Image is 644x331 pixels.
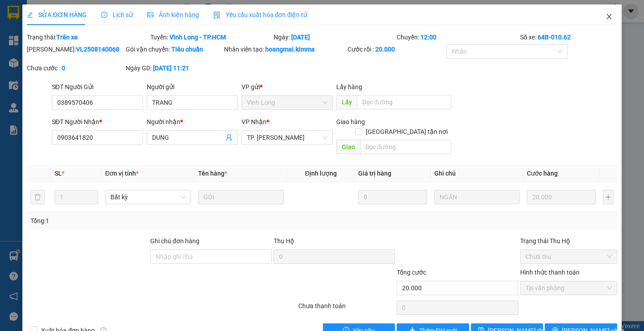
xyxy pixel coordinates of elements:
[101,11,133,18] span: Lịch sử
[56,34,78,41] b: Trên xe
[147,12,153,18] span: picture
[420,34,436,41] b: 12:00
[362,127,451,137] span: [GEOGRAPHIC_DATA] tận nơi
[305,170,337,177] span: Định lượng
[105,170,139,177] span: Đơn vị tính
[519,32,618,42] div: Số xe:
[247,131,327,144] span: TP. Hồ Chí Minh
[30,216,249,226] div: Tổng: 1
[603,190,614,204] button: plus
[126,44,223,54] div: Gói vận chuyển:
[27,44,124,54] div: [PERSON_NAME]:
[198,170,227,177] span: Tên hàng
[27,63,124,73] div: Chưa cước :
[597,4,622,30] button: Close
[62,64,65,72] b: 0
[241,82,333,92] div: VP gửi
[241,118,267,125] span: VP Nhận
[375,46,395,53] b: 20.000
[147,11,199,18] span: Ảnh kiện hàng
[213,11,308,18] span: Yêu cầu xuất hóa đơn điện tử
[527,170,558,177] span: Cước hàng
[101,12,107,18] span: clock-circle
[606,13,613,20] span: close
[291,34,310,41] b: [DATE]
[527,190,596,204] input: 0
[224,44,346,54] div: Nhân viên tạo:
[147,117,238,127] div: Người nhận
[52,117,143,127] div: SĐT Người Nhận
[520,236,617,246] div: Trạng thái Thu Hộ
[76,46,119,53] b: VL2508140068
[247,96,327,109] span: Vĩnh Long
[336,83,362,90] span: Lấy hàng
[26,32,149,42] div: Trạng thái:
[225,134,233,141] span: user-add
[360,140,451,154] input: Dọc đường
[147,82,238,92] div: Người gửi
[213,12,220,19] img: icon
[357,95,451,109] input: Dọc đường
[431,165,523,182] th: Ghi chú
[397,269,426,276] span: Tổng cước
[198,190,284,204] input: VD: Bàn, Ghế
[55,170,62,177] span: SL
[169,34,226,41] b: Vĩnh Long - TP.HCM
[336,118,365,125] span: Giao hàng
[273,32,396,42] div: Ngày:
[520,269,580,276] label: Hình thức thanh toán
[538,34,571,41] b: 64B-010.62
[150,237,199,245] label: Ghi chú đơn hàng
[336,95,357,109] span: Lấy
[126,63,223,73] div: Ngày GD:
[347,44,445,54] div: Cước rồi :
[27,11,86,18] span: SỬA ĐƠN HÀNG
[274,237,294,245] span: Thu Hộ
[52,82,143,92] div: SĐT Người Gửi
[30,190,45,204] button: delete
[150,249,272,264] input: Ghi chú đơn hàng
[434,190,520,204] input: Ghi Chú
[358,170,391,177] span: Giá trị hàng
[171,46,203,53] b: Tiêu chuẩn
[149,32,273,42] div: Tuyến:
[525,250,612,263] span: Chưa thu
[297,301,396,317] div: Chưa thanh toán
[110,190,185,204] span: Bất kỳ
[27,12,33,18] span: edit
[358,190,427,204] input: 0
[265,46,315,53] b: hoangmai.kimma
[525,281,612,295] span: Tại văn phòng
[396,32,519,42] div: Chuyến:
[336,140,360,154] span: Giao
[153,64,189,72] b: [DATE] 11:21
